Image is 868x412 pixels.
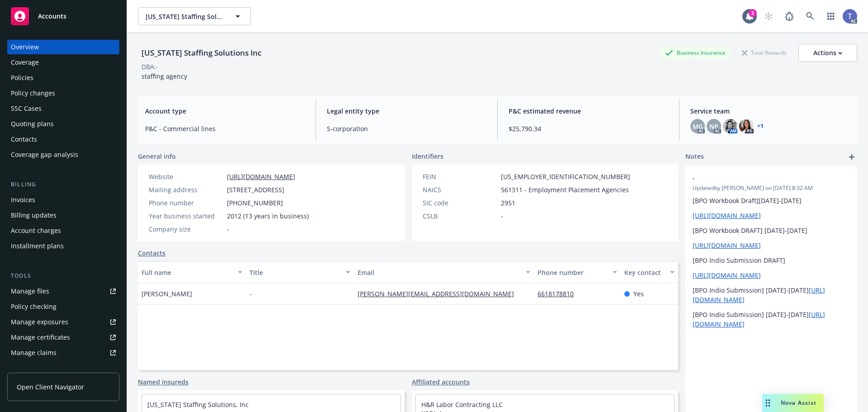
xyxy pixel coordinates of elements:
span: 2012 (13 years in business) [227,211,309,221]
a: Billing updates [7,208,119,223]
div: Website [149,172,223,181]
a: Contacts [7,132,119,147]
div: Manage claims [11,346,57,360]
span: NP [709,122,718,131]
div: Tools [7,271,119,280]
span: MG [693,122,703,131]
a: [PERSON_NAME][EMAIL_ADDRESS][DOMAIN_NAME] [358,289,521,298]
a: [URL][DOMAIN_NAME] [693,271,761,279]
button: [US_STATE] Staffing Solutions Inc [138,7,251,25]
p: [BPO Indio Submission DRAFT] [693,256,850,265]
a: Affiliated accounts [412,377,470,387]
div: Manage certificates [11,330,70,345]
span: P&C estimated revenue [509,106,668,116]
a: Account charges [7,223,119,238]
a: Invoices [7,193,119,207]
a: Coverage gap analysis [7,147,119,162]
span: - [501,211,503,221]
div: [US_STATE] Staffing Solutions Inc [138,47,265,59]
span: Accounts [38,13,66,20]
span: Updated by [PERSON_NAME] on [DATE] 8:32 AM [693,184,850,192]
p: [BPO Workbook Draft][DATE]-[DATE] [693,196,850,205]
a: Contacts [138,248,165,258]
span: P&C - Commercial lines [145,124,305,133]
div: Total Rewards [737,47,791,58]
button: Email [354,261,534,283]
a: Report a Bug [780,7,798,25]
div: -Updatedby [PERSON_NAME] on [DATE] 8:32 AM[BPO Workbook Draft][DATE]-[DATE][URL][DOMAIN_NAME][BPO... [685,166,857,336]
span: - [693,173,826,183]
div: Manage files [11,284,49,298]
a: Manage claims [7,346,119,360]
div: Overview [11,40,39,54]
a: [URL][DOMAIN_NAME] [693,211,761,220]
a: [URL][DOMAIN_NAME] [693,241,761,250]
span: Legal entity type [327,106,486,116]
span: [US_EMPLOYER_IDENTIFICATION_NUMBER] [501,172,630,181]
button: Full name [138,261,246,283]
a: Overview [7,40,119,54]
div: Drag to move [762,394,774,412]
a: Manage certificates [7,330,119,345]
p: [BPO Indio Submission] [DATE]-[DATE] [693,285,850,304]
div: Contacts [11,132,37,147]
div: Policy checking [11,299,57,314]
span: Notes [685,152,704,162]
a: [URL][DOMAIN_NAME] [227,172,295,181]
span: S-corporation [327,124,486,133]
button: Key contact [621,261,678,283]
div: NAICS [423,185,497,194]
div: Manage exposures [11,315,68,329]
span: - [227,224,229,234]
a: Manage exposures [7,315,119,329]
div: Mailing address [149,185,223,194]
span: [PHONE_NUMBER] [227,198,283,208]
div: Invoices [11,193,35,207]
img: photo [739,119,754,133]
div: Billing [7,180,119,189]
div: DBA: - [142,62,158,71]
div: Actions [813,44,842,62]
span: staffing agency [142,72,187,81]
a: H&R Labor Contracting LLC [421,400,503,409]
span: Open Client Navigator [17,382,84,392]
div: Business Insurance [660,47,730,58]
div: Phone number [149,198,223,208]
a: Policy changes [7,86,119,100]
span: Service team [690,106,850,116]
a: Policies [7,71,119,85]
img: photo [723,119,737,133]
div: Quoting plans [11,117,54,131]
span: 561311 - Employment Placement Agencies [501,185,629,194]
span: Nova Assist [781,399,816,407]
div: Account charges [11,223,61,238]
div: Installment plans [11,239,64,253]
a: Coverage [7,55,119,70]
a: Accounts [7,4,119,29]
div: Full name [142,268,232,277]
span: 2951 [501,198,515,208]
div: Manage BORs [11,361,53,375]
div: Email [358,268,520,277]
div: Company size [149,224,223,234]
a: SSC Cases [7,101,119,116]
div: Phone number [538,268,607,277]
div: Billing updates [11,208,57,223]
div: Title [250,268,340,277]
a: Switch app [822,7,840,25]
span: Account type [145,106,305,116]
span: General info [138,152,176,161]
a: Installment plans [7,239,119,253]
div: Coverage [11,55,39,70]
div: CSLB [423,211,497,221]
span: $25,790.34 [509,124,668,133]
span: [US_STATE] Staffing Solutions Inc [146,12,224,21]
span: [PERSON_NAME] [142,289,192,298]
button: Title [246,261,354,283]
a: 6618178810 [538,289,581,298]
span: [STREET_ADDRESS] [227,185,284,194]
div: 2 [749,9,757,17]
p: [BPO Indio Submission] [DATE]-[DATE] [693,310,850,329]
div: Policies [11,71,33,85]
